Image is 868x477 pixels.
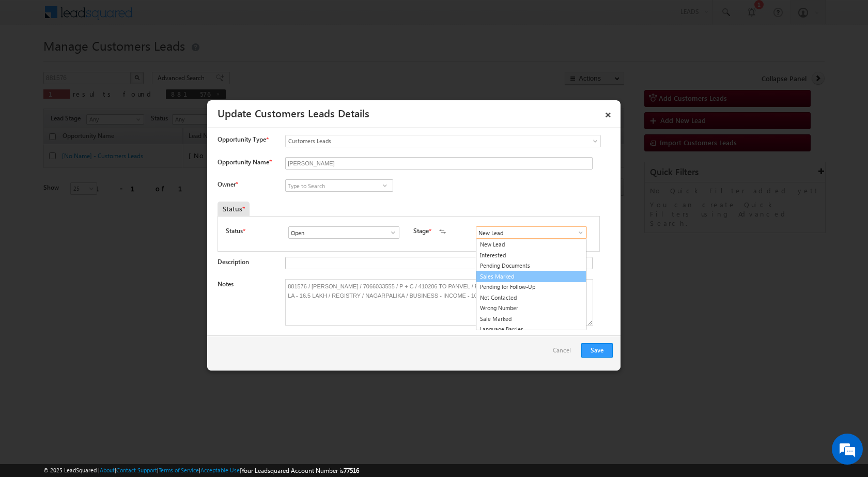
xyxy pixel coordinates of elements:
[476,314,586,325] a: Sale Marked
[218,180,238,188] label: Owner
[218,135,266,144] span: Opportunity Type
[226,226,243,236] label: Status
[18,54,43,68] img: d_60004797649_company_0_60004797649
[476,239,586,250] a: New Lead
[599,104,617,122] a: ×
[285,179,393,192] input: sagar.kadam@sgrlimited.in didn't match any item
[218,105,369,120] a: Update Customers Leads Details
[54,54,174,68] div: Chat with us now
[116,467,157,473] a: Contact Support
[581,343,613,358] button: Save
[476,324,586,335] a: Language Barrier
[141,318,188,332] em: Start Chat
[218,202,250,216] div: Status
[43,466,359,475] span: © 2025 LeadSquared | | | | |
[413,226,429,236] label: Stage
[218,280,234,288] label: Notes
[476,293,586,303] a: Not Contacted
[571,227,584,238] a: Show All Items
[344,467,359,474] span: 77516
[553,343,576,363] a: Cancel
[286,136,559,146] span: Customers Leads
[288,226,399,239] input: Type to Search
[476,282,586,293] a: Pending for Follow-Up
[218,158,271,166] label: Opportunity Name
[285,135,601,147] a: Customers Leads
[159,467,199,473] a: Terms of Service
[241,467,359,474] span: Your Leadsquared Account Number is
[476,303,586,314] a: Wrong Number
[476,250,586,261] a: Interested
[200,467,240,473] a: Acceptable Use
[476,271,586,283] a: Sales Marked
[100,467,115,473] a: About
[384,227,397,238] a: Show All Items
[476,226,587,239] input: Type to Search
[169,5,194,30] div: Minimize live chat window
[476,260,586,271] a: Pending Documents
[218,258,249,266] label: Description
[13,96,189,310] textarea: Type your message and hit 'Enter'
[378,180,391,191] a: Show All Items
